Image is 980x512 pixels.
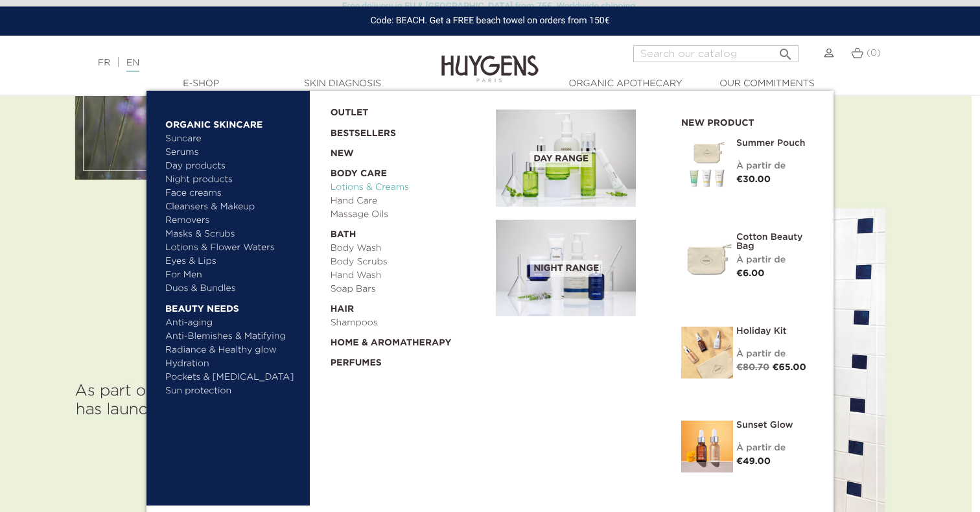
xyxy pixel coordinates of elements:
[496,220,662,317] a: Night Range
[496,220,636,317] img: routine_nuit_banner.jpg
[331,330,487,350] a: Home & Aromatherapy
[736,441,814,455] div: À partir de
[136,77,266,91] a: E-Shop
[736,421,814,430] a: Sunset Glow
[772,363,806,372] span: €65.00
[331,161,487,181] a: Body Care
[736,363,769,372] span: €80.70
[165,187,301,200] a: Face creams
[530,261,602,277] span: Night Range
[774,41,797,59] button: 
[331,316,487,330] a: Shampoos
[165,241,301,255] a: Lotions & Flower Waters
[331,350,487,370] a: Perfumes
[165,343,301,357] a: Radiance & Healthy glow
[331,194,487,208] a: Hand Care
[331,255,487,269] a: Body Scrubs
[165,227,301,241] a: Masks & Scrubs
[331,141,487,161] a: New
[633,45,799,62] input: Search
[126,58,139,72] a: EN
[736,457,771,466] span: €49.00
[331,242,487,255] a: Body Wash
[496,110,662,207] a: Day Range
[91,55,399,71] div: |
[277,77,407,91] a: Skin Diagnosis
[681,139,733,191] img: Summer pouch
[681,421,733,472] img: Sunset Glow
[165,384,301,398] a: Sun protection
[165,316,301,330] a: Anti-aging
[736,139,814,148] a: Summer pouch
[736,327,814,336] a: Holiday Kit
[331,296,487,316] a: Hair
[331,283,487,296] a: Soap Bars
[736,159,814,173] div: À partir de
[165,371,301,384] a: Pockets & [MEDICAL_DATA]
[736,269,765,278] span: €6.00
[165,146,301,159] a: Serums
[165,268,301,282] a: For Men
[331,100,476,120] a: OUTLET
[561,77,690,91] a: Organic Apothecary
[736,175,771,184] span: €30.00
[681,113,814,129] h2: New product
[165,357,301,371] a: Hydration
[867,49,881,58] span: (0)
[331,222,487,242] a: Bath
[165,173,289,187] a: Night products
[441,34,539,84] img: Huygens
[165,282,301,296] a: Duos & Bundles
[165,330,301,343] a: Anti-Blemishes & Matifying
[98,58,110,67] a: FR
[165,296,301,316] a: Beauty needs
[331,120,476,141] a: Bestsellers
[165,159,301,173] a: Day products
[681,327,733,378] img: Holiday kit
[331,208,487,222] a: Massage Oils
[736,233,814,251] a: Cotton Beauty Bag
[530,151,592,167] span: Day Range
[165,200,301,227] a: Cleansers & Makeup Removers
[736,347,814,361] div: À partir de
[496,110,636,207] img: routine_jour_banner.jpg
[165,132,301,146] a: Suncare
[681,233,733,285] img: Cotton Beauty Bag
[165,111,301,132] a: Organic Skincare
[331,181,487,194] a: Lotions & Creams
[702,77,832,91] a: Our commitments
[331,269,487,283] a: Hand Wash
[165,255,301,268] a: Eyes & Lips
[736,253,814,267] div: À partir de
[778,43,793,58] i: 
